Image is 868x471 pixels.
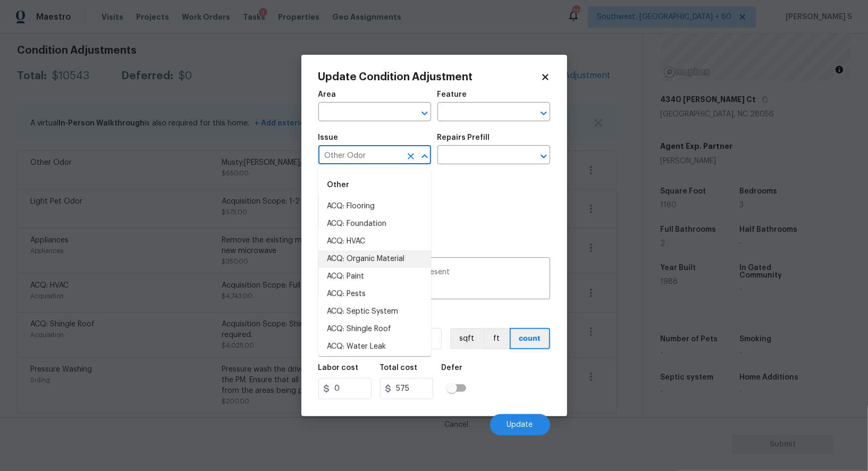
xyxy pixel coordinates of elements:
li: ACQ: Paint [318,268,431,285]
h5: Defer [442,364,463,372]
button: Clear [403,149,418,164]
li: ACQ: Pests [318,285,431,303]
button: Open [536,149,551,164]
li: ACQ: Shingle Roof [318,321,431,338]
button: ft [483,328,510,349]
li: ACQ: Flooring [318,198,431,215]
h5: Labor cost [318,364,359,372]
li: ACQ: Foundation [318,215,431,233]
li: ACQ: HVAC [318,233,431,250]
h5: Issue [318,134,339,141]
button: sqft [450,328,483,349]
button: Open [417,106,432,121]
h5: Area [318,91,336,98]
span: Cancel [445,421,469,429]
li: ACQ: Water Leak [318,338,431,356]
li: ACQ: Organic Material [318,250,431,268]
div: Other [318,172,431,198]
button: Close [417,149,432,164]
button: count [510,328,550,349]
li: Appliance Install [318,356,431,373]
button: Cancel [428,414,486,435]
span: Update [507,421,533,429]
textarea: Acquisition Scope: 1-2 pets present [325,268,544,291]
h5: Total cost [380,364,418,372]
h5: Repairs Prefill [437,134,490,141]
button: Open [536,106,551,121]
h5: Feature [437,91,467,98]
h2: Update Condition Adjustment [318,72,541,82]
li: ACQ: Septic System [318,303,431,321]
button: Update [490,414,550,435]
